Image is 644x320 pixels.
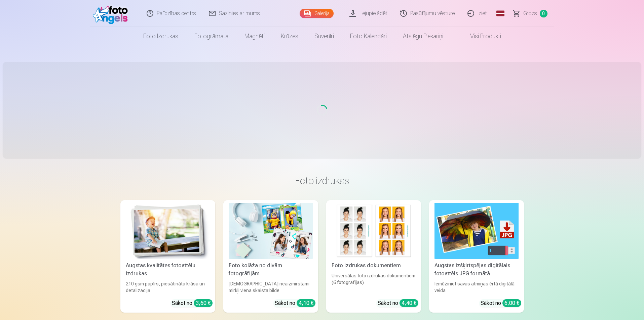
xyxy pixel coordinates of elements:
div: Sākot no [172,299,213,307]
div: 6,00 € [502,299,521,307]
a: Krūzes [273,27,306,46]
div: 3,60 € [194,299,213,307]
img: Augstas kvalitātes fotoattēlu izdrukas [126,203,210,259]
h3: Foto izdrukas [126,175,519,187]
div: 4,10 € [297,299,315,307]
div: Sākot no [481,299,521,307]
div: [DEMOGRAPHIC_DATA] neaizmirstami mirkļi vienā skaistā bildē [226,280,315,294]
div: Augstas izšķirtspējas digitālais fotoattēls JPG formātā [432,262,521,278]
div: 4,40 € [400,299,418,307]
div: Augstas kvalitātes fotoattēlu izdrukas [123,262,213,278]
img: Augstas izšķirtspējas digitālais fotoattēls JPG formātā [434,203,519,259]
span: 0 [540,10,547,17]
img: Foto izdrukas dokumentiem [332,203,416,259]
a: Suvenīri [306,27,342,46]
img: /fa1 [93,3,131,24]
a: Fotogrāmata [186,27,236,46]
div: 210 gsm papīrs, piesātināta krāsa un detalizācija [123,280,213,294]
span: Grozs [523,9,537,17]
a: Visi produkti [451,27,509,46]
a: Foto kolāža no divām fotogrāfijāmFoto kolāža no divām fotogrāfijām[DEMOGRAPHIC_DATA] neaizmirstam... [223,200,318,313]
img: Foto kolāža no divām fotogrāfijām [229,203,313,259]
div: Iemūžiniet savas atmiņas ērtā digitālā veidā [432,280,521,294]
div: Universālas foto izdrukas dokumentiem (6 fotogrāfijas) [329,272,418,294]
a: Atslēgu piekariņi [395,27,451,46]
a: Augstas izšķirtspējas digitālais fotoattēls JPG formātāAugstas izšķirtspējas digitālais fotoattēl... [429,200,524,313]
a: Augstas kvalitātes fotoattēlu izdrukasAugstas kvalitātes fotoattēlu izdrukas210 gsm papīrs, piesā... [120,200,215,313]
a: Foto izdrukas dokumentiemFoto izdrukas dokumentiemUniversālas foto izdrukas dokumentiem (6 fotogr... [326,200,421,313]
a: Foto kalendāri [342,27,395,46]
a: Galerija [300,9,334,18]
a: Foto izdrukas [135,27,186,46]
div: Sākot no [275,299,315,307]
div: Foto kolāža no divām fotogrāfijām [226,262,315,278]
div: Foto izdrukas dokumentiem [329,262,418,270]
a: Magnēti [236,27,273,46]
div: Sākot no [378,299,418,307]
